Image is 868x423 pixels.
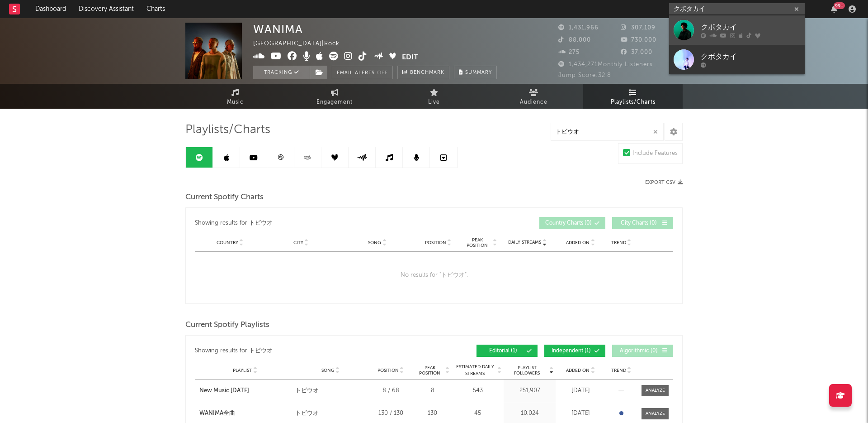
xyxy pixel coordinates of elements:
[454,364,496,377] span: Estimated Daily Streams
[185,84,285,109] a: Music
[506,409,553,418] div: 10,024
[195,345,434,357] div: Showing results for
[428,97,440,108] span: Live
[370,409,411,418] div: 130 / 130
[185,192,264,203] span: Current Spotify Charts
[249,346,273,356] div: トビウオ
[332,66,393,79] button: Email AlertsOff
[632,148,678,159] div: Include Features
[611,368,626,373] span: Trend
[463,237,491,248] span: Peak Position
[185,320,269,331] span: Current Spotify Playlists
[454,409,501,418] div: 45
[506,365,548,376] span: Playlist Followers
[285,84,384,109] a: Engagement
[645,180,683,185] button: Export CSV
[484,84,583,109] a: Audience
[701,52,800,62] div: クボタカイ
[618,221,660,226] span: City Charts ( 0 )
[558,49,580,55] span: 275
[253,38,350,49] div: [GEOGRAPHIC_DATA] | Rock
[415,365,444,376] span: Peak Position
[476,345,538,357] button: Editorial(1)
[550,348,592,354] span: Independent ( 1 )
[558,37,591,43] span: 88,000
[566,368,590,373] span: Added On
[482,348,524,354] span: Editorial ( 1 )
[621,37,656,43] span: 730,000
[195,252,673,299] div: No results for " トビウオ ".
[465,70,492,75] span: Summary
[558,386,603,395] div: [DATE]
[293,240,303,245] span: City
[669,45,805,74] a: クボタカイ
[321,368,335,373] span: Song
[199,386,249,395] div: New Music [DATE]
[295,386,319,395] div: トビウオ
[558,62,653,67] span: 1,434,271 Monthly Listeners
[566,240,590,245] span: Added On
[397,66,449,79] a: Benchmark
[253,66,310,79] button: Tracking
[415,386,449,395] div: 8
[612,345,673,357] button: Algorithmic(0)
[611,240,626,245] span: Trend
[410,67,444,78] span: Benchmark
[621,25,656,31] span: 307,109
[316,97,353,108] span: Engagement
[253,23,303,36] div: WANIMA
[539,217,605,229] button: Country Charts(0)
[368,240,381,245] span: Song
[618,348,660,354] span: Algorithmic ( 0 )
[233,368,252,373] span: Playlist
[612,217,673,229] button: City Charts(0)
[384,84,484,109] a: Live
[669,15,805,45] a: クボタカイ
[377,71,388,76] em: Off
[545,221,592,226] span: Country Charts ( 0 )
[227,97,244,108] span: Music
[520,97,547,108] span: Audience
[669,3,805,14] input: Search for artists
[583,84,683,109] a: Playlists/Charts
[621,49,652,55] span: 37,000
[199,409,235,418] div: WANIMA全曲
[425,240,446,245] span: Position
[415,409,449,418] div: 130
[558,409,603,418] div: [DATE]
[199,409,291,418] a: WANIMA全曲
[506,386,553,395] div: 251,907
[701,22,800,33] div: クボタカイ
[558,72,611,78] span: Jump Score: 32.8
[611,97,656,108] span: Playlists/Charts
[544,345,605,357] button: Independent(1)
[551,123,664,141] input: Search Playlists/Charts
[249,218,273,229] div: トビウオ
[370,386,411,395] div: 8 / 68
[834,2,845,9] div: 99 +
[195,217,434,229] div: Showing results for
[402,52,418,63] button: Edit
[831,5,837,13] button: 99+
[454,66,497,79] button: Summary
[377,368,399,373] span: Position
[295,409,319,418] div: トビウオ
[558,25,599,31] span: 1,431,966
[199,386,291,395] a: New Music [DATE]
[217,240,238,245] span: Country
[185,125,270,135] span: Playlists/Charts
[454,386,501,395] div: 543
[508,239,541,246] span: Daily Streams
